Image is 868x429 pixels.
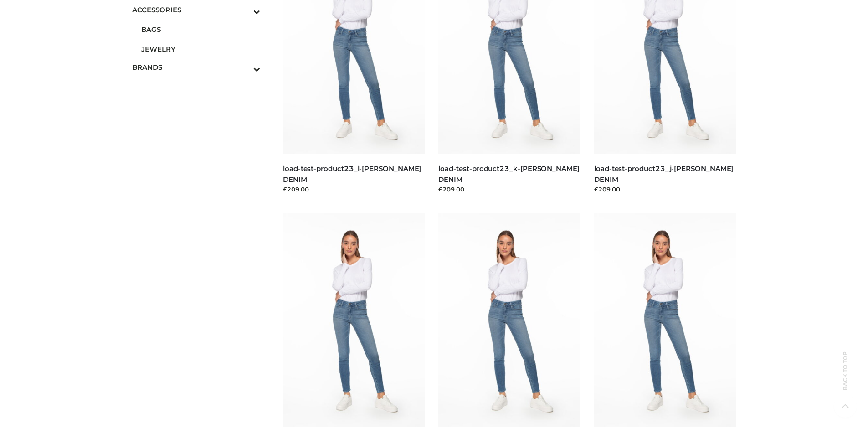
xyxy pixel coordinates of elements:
span: BRANDS [132,62,261,72]
span: ACCESSORIES [132,5,261,15]
a: load-test-product23_l-[PERSON_NAME] DENIM [283,164,421,183]
a: JEWELRY [141,39,261,59]
a: BAGS [141,20,261,39]
button: Toggle Submenu [228,57,260,77]
div: £209.00 [283,185,425,194]
span: JEWELRY [141,44,261,54]
a: load-test-product23_j-[PERSON_NAME] DENIM [594,164,733,183]
span: BAGS [141,24,261,35]
a: load-test-product23_k-[PERSON_NAME] DENIM [438,164,579,183]
div: £209.00 [438,185,580,194]
span: Back to top [834,367,857,390]
div: £209.00 [594,185,736,194]
a: BRANDSToggle Submenu [132,57,261,77]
